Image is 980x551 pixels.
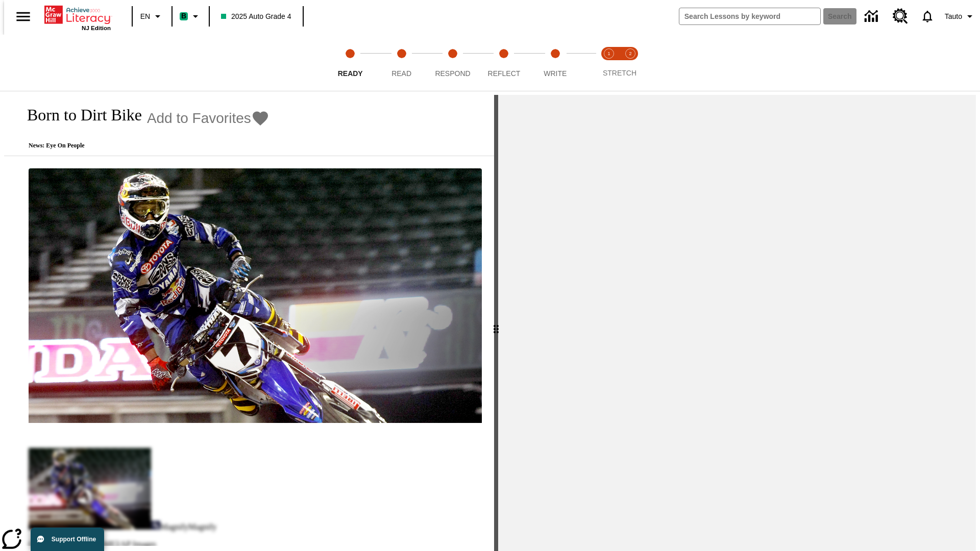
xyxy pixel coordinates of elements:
[859,3,887,31] a: Data Center
[372,35,431,91] button: Read step 2 of 5
[594,35,624,91] button: Stretch Read step 1 of 2
[474,35,533,91] button: Reflect step 4 of 5
[607,51,610,56] text: 1
[435,69,470,78] span: Respond
[616,35,645,91] button: Stretch Respond step 2 of 2
[629,51,631,56] text: 2
[945,11,962,22] span: Tauto
[914,3,941,30] a: Notifications
[526,35,585,91] button: Write step 5 of 5
[82,25,111,31] span: NJ Edition
[321,35,380,91] button: Ready step 1 of 5
[147,110,251,127] span: Add to Favorites
[29,168,482,423] img: Motocross racer James Stewart flies through the air on his dirt bike.
[140,11,150,22] span: EN
[181,10,186,22] span: B
[16,142,269,149] p: News: Eye On People
[603,69,636,77] span: STRETCH
[498,95,976,551] div: activity
[544,69,567,78] span: Write
[52,536,96,543] span: Support Offline
[391,69,411,78] span: Read
[16,106,142,124] h1: Born to Dirt Bike
[423,35,482,91] button: Respond step 3 of 5
[221,11,291,22] span: 2025 Auto Grade 4
[8,2,38,32] button: Open side menu
[338,69,363,78] span: Ready
[147,109,269,127] button: Add to Favorites - Born to Dirt Bike
[887,3,914,30] a: Resource Center, Will open in new tab
[4,95,494,546] div: reading
[494,95,498,551] div: Press Enter or Spacebar and then press right and left arrow keys to move the slider
[136,7,168,26] button: Language: EN, Select a language
[44,4,111,31] div: Home
[679,8,820,24] input: search field
[31,528,104,551] button: Support Offline
[941,7,980,26] button: Profile/Settings
[176,7,206,26] button: Boost Class color is mint green. Change class color
[488,69,521,78] span: Reflect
